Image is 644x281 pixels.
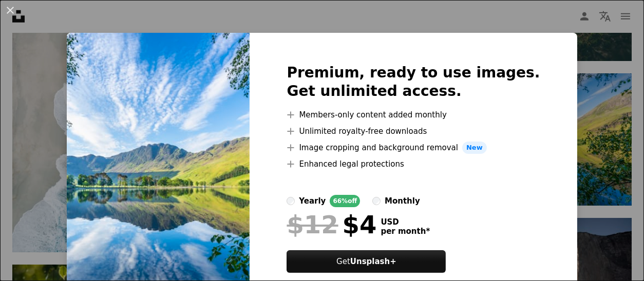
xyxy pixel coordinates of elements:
span: $12 [287,211,338,238]
li: Image cropping and background removal [287,142,540,154]
h2: Premium, ready to use images. Get unlimited access. [287,64,540,101]
li: Members-only content added monthly [287,109,540,121]
li: Unlimited royalty-free downloads [287,125,540,137]
div: yearly [299,195,326,207]
span: USD [381,217,430,227]
span: New [462,142,487,154]
input: yearly66%off [287,197,295,205]
strong: Unsplash+ [350,257,396,266]
div: 66% off [330,195,360,207]
div: $4 [287,211,376,238]
div: monthly [385,195,420,207]
li: Enhanced legal protections [287,158,540,170]
button: GetUnsplash+ [287,250,446,273]
span: per month * [381,227,430,236]
input: monthly [372,197,381,205]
